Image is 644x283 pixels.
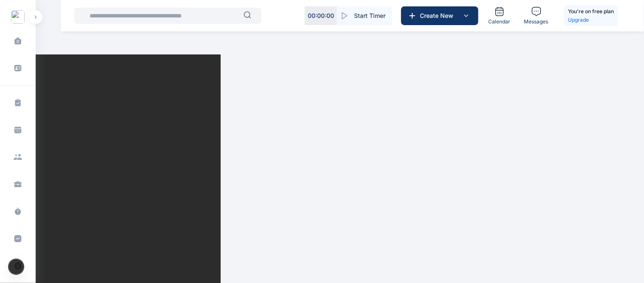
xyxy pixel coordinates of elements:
span: Calendar [489,18,511,25]
a: Calendar [485,3,514,29]
h5: You're on free plan [568,7,614,16]
span: Create New [417,11,461,20]
button: Create New [401,6,478,25]
p: 00 : 00 : 00 [308,11,334,20]
a: Messages [521,3,552,29]
button: Start Timer [337,6,392,25]
a: Upgrade [568,16,614,24]
span: Start Timer [354,11,385,20]
span: Messages [524,18,548,25]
